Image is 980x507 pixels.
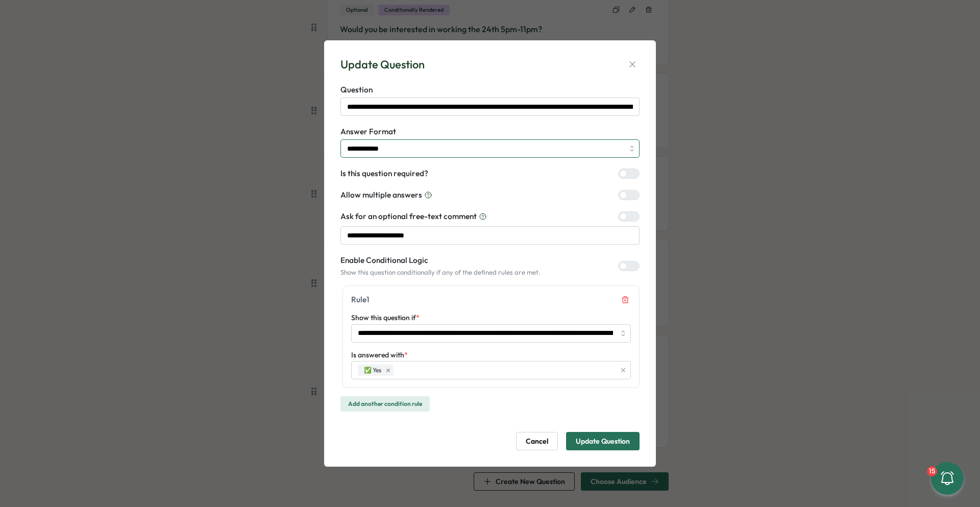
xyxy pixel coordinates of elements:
label: Answer Format [340,126,640,137]
label: Question [340,84,640,95]
button: 15 [931,462,964,495]
label: Is answered with [351,350,408,361]
p: Show this question conditionally if any of the defined rules are met. [340,268,541,277]
button: Add another condition rule [340,396,430,412]
span: Add another condition rule [348,397,422,411]
button: Update Question [566,432,640,450]
button: Cancel [516,432,558,450]
span: Ask for an optional free-text comment [340,211,477,222]
span: Cancel [526,432,548,450]
button: Remove condition rule 1 [620,294,631,305]
span: ✅ Yes [364,366,381,375]
div: Update Question [340,57,425,73]
span: Allow multiple answers [340,189,422,201]
span: Update Question [576,432,630,450]
label: Is this question required? [340,168,428,179]
p: Rule 1 [351,294,369,305]
div: 15 [927,466,937,476]
label: Show this question if [351,312,420,324]
label: Enable Conditional Logic [340,255,541,266]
